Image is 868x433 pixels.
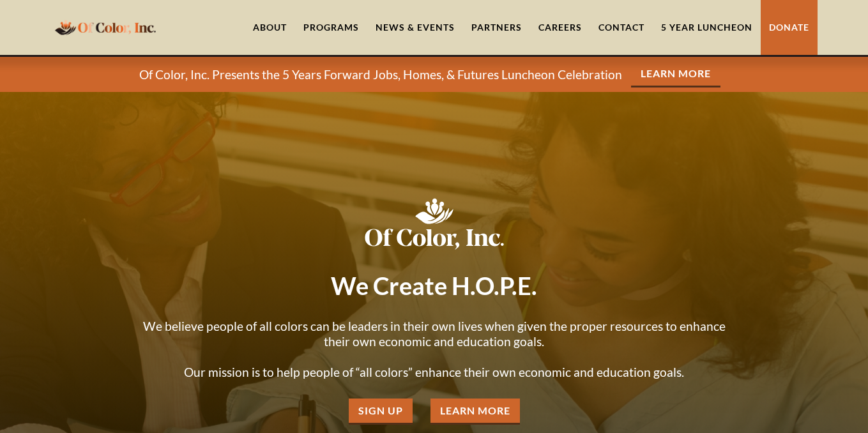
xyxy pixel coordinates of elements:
a: Sign Up [349,399,413,425]
p: Of Color, Inc. Presents the 5 Years Forward Jobs, Homes, & Futures Luncheon Celebration [139,67,622,82]
strong: We Create H.O.P.E. [331,271,537,300]
a: Learn More [631,61,720,87]
a: home [51,12,160,42]
p: We believe people of all colors can be leaders in their own lives when given the proper resources... [134,319,735,380]
div: Programs [303,21,359,34]
a: Learn More [430,399,520,425]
